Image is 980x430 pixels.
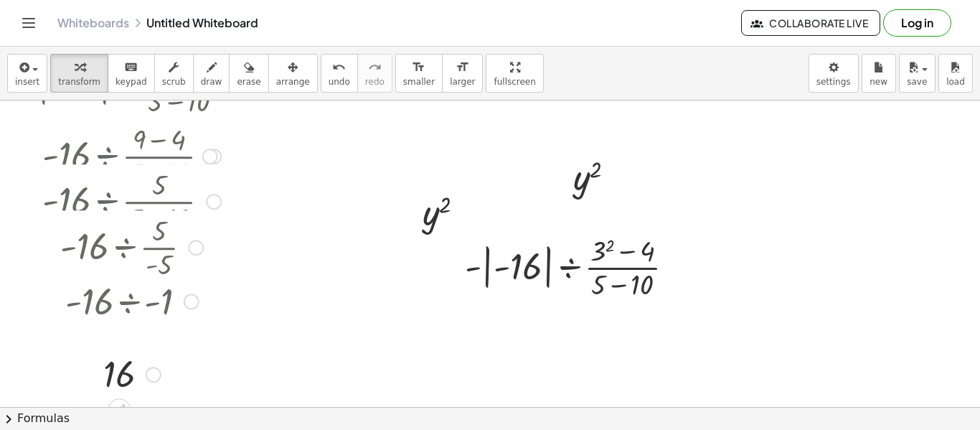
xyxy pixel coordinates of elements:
button: undoundo [321,54,358,93]
span: erase [237,77,260,87]
button: new [862,54,896,93]
button: Toggle navigation [17,11,40,34]
button: Log in [883,9,951,37]
i: undo [332,59,346,76]
button: save [899,54,936,93]
button: fullscreen [486,54,543,93]
i: keyboard [124,59,138,76]
span: draw [201,77,222,87]
button: settings [809,54,859,93]
span: new [870,77,887,87]
span: scrub [162,77,186,87]
i: redo [368,59,382,76]
span: keypad [116,77,147,87]
button: Collaborate Live [741,10,880,36]
button: load [938,54,973,93]
button: draw [193,54,230,93]
span: undo [329,77,350,87]
button: keyboardkeypad [108,54,155,93]
span: load [946,77,965,87]
span: Collaborate Live [753,17,868,29]
button: erase [229,54,268,93]
button: scrub [154,54,194,93]
span: insert [15,77,39,87]
span: fullscreen [494,77,535,87]
button: arrange [268,54,318,93]
button: format_sizesmaller [395,54,443,93]
span: redo [365,77,385,87]
span: smaller [403,77,435,87]
span: larger [450,77,475,87]
i: format_size [412,59,425,76]
a: Whiteboards [57,16,129,30]
span: transform [58,77,100,87]
button: insert [7,54,47,93]
button: transform [50,54,108,93]
span: settings [816,77,851,87]
span: arrange [276,77,310,87]
button: format_sizelarger [442,54,483,93]
button: redoredo [357,54,392,93]
span: save [907,77,927,87]
i: format_size [456,59,469,76]
div: Edit math [108,398,131,421]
